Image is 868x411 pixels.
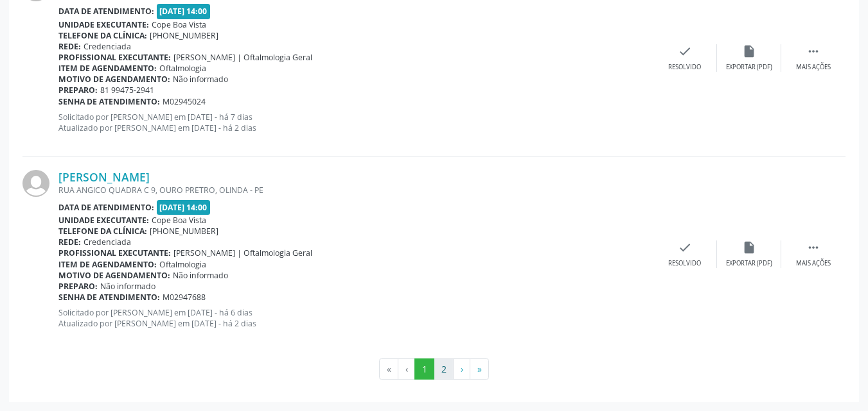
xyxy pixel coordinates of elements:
[22,170,49,197] img: img
[742,44,756,58] i: insert_drive_file
[100,281,155,292] span: Não informado
[58,19,149,30] b: Unidade executante:
[100,85,154,96] span: 81 99475-2941
[58,6,154,17] b: Data de atendimento:
[58,292,160,303] b: Senha de atendimento:
[157,4,211,19] span: [DATE] 14:00
[58,63,157,74] b: Item de agendamento:
[157,200,211,215] span: [DATE] 14:00
[58,307,653,329] p: Solicitado por [PERSON_NAME] em [DATE] - há 6 dias Atualizado por [PERSON_NAME] em [DATE] - há 2 ...
[678,240,692,255] i: check
[668,259,701,268] div: Resolvido
[58,30,147,41] b: Telefone da clínica:
[58,52,171,63] b: Profissional executante:
[173,52,312,63] span: [PERSON_NAME] | Oftalmologia Geral
[150,30,218,41] span: [PHONE_NUMBER]
[58,96,160,107] b: Senha de atendimento:
[58,185,653,196] div: RUA ANGICO QUADRA C 9, OURO PRETRO, OLINDA - PE
[434,358,454,380] button: Go to page 2
[163,292,206,303] span: M02947688
[58,215,149,226] b: Unidade executante:
[173,74,228,85] span: Não informado
[58,170,150,184] a: [PERSON_NAME]
[84,237,131,247] span: Credenciada
[159,63,206,74] span: Oftalmologia
[678,44,692,58] i: check
[726,63,772,72] div: Exportar (PDF)
[159,259,206,270] span: Oftalmologia
[414,358,434,380] button: Go to page 1
[58,74,170,85] b: Motivo de agendamento:
[58,259,157,270] b: Item de agendamento:
[173,270,228,281] span: Não informado
[22,358,846,380] ul: Pagination
[58,112,653,133] p: Solicitado por [PERSON_NAME] em [DATE] - há 7 dias Atualizado por [PERSON_NAME] em [DATE] - há 2 ...
[58,247,171,258] b: Profissional executante:
[58,41,81,52] b: Rede:
[470,358,489,380] button: Go to last page
[58,237,81,247] b: Rede:
[58,226,147,237] b: Telefone da clínica:
[796,63,831,72] div: Mais ações
[453,358,470,380] button: Go to next page
[58,281,98,292] b: Preparo:
[668,63,701,72] div: Resolvido
[58,270,170,281] b: Motivo de agendamento:
[150,226,218,237] span: [PHONE_NUMBER]
[796,259,831,268] div: Mais ações
[742,240,756,255] i: insert_drive_file
[163,96,206,107] span: M02945024
[806,44,820,58] i: 
[173,247,312,258] span: [PERSON_NAME] | Oftalmologia Geral
[726,259,772,268] div: Exportar (PDF)
[58,85,98,96] b: Preparo:
[58,202,154,213] b: Data de atendimento:
[152,19,206,30] span: Cope Boa Vista
[84,41,131,52] span: Credenciada
[152,215,206,226] span: Cope Boa Vista
[806,240,820,255] i: 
